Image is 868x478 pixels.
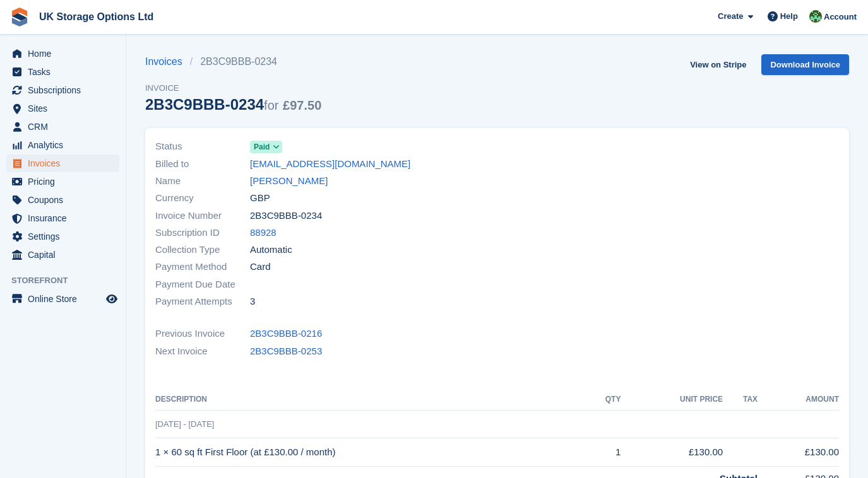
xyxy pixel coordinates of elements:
[824,11,857,23] span: Account
[6,45,119,62] a: menu
[621,438,723,467] td: £130.00
[250,243,292,257] span: Automatic
[6,136,119,154] a: menu
[621,390,723,410] th: Unit Price
[145,54,190,69] a: Invoices
[761,54,849,75] a: Download Invoice
[155,209,250,223] span: Invoice Number
[155,157,250,172] span: Billed to
[758,438,839,467] td: £130.00
[6,118,119,136] a: menu
[250,174,328,189] a: [PERSON_NAME]
[28,246,104,264] span: Capital
[809,10,822,23] img: Andrew Smith
[28,228,104,245] span: Settings
[155,226,250,240] span: Subscription ID
[6,209,119,227] a: menu
[584,390,621,410] th: QTY
[6,63,119,81] a: menu
[250,294,255,309] span: 3
[250,344,322,359] a: 2B3C9BBB-0253
[10,8,29,26] img: stora-icon-8386f47178a22dfd0bd8f6a31ec36ba5ce8667c1dd55bd0f319d3a0aa187defe.svg
[28,81,104,99] span: Subscriptions
[723,390,758,410] th: Tax
[250,327,322,341] a: 2B3C9BBB-0216
[28,154,104,172] span: Invoices
[758,390,839,410] th: Amount
[6,173,119,190] a: menu
[155,344,250,359] span: Next Invoice
[254,141,270,153] span: Paid
[155,191,250,206] span: Currency
[28,100,104,117] span: Sites
[155,277,250,292] span: Payment Due Date
[11,274,126,287] span: Storefront
[155,390,584,410] th: Description
[28,290,104,308] span: Online Store
[28,136,104,154] span: Analytics
[6,246,119,264] a: menu
[6,228,119,245] a: menu
[6,191,119,209] a: menu
[28,173,104,190] span: Pricing
[155,139,250,154] span: Status
[155,260,250,274] span: Payment Method
[104,291,119,306] a: Preview store
[145,82,321,95] span: Invoice
[6,100,119,117] a: menu
[155,419,214,429] span: [DATE] - [DATE]
[584,438,621,467] td: 1
[28,118,104,136] span: CRM
[250,226,276,240] a: 88928
[250,209,322,223] span: 2B3C9BBB-0234
[155,243,250,257] span: Collection Type
[145,96,321,113] div: 2B3C9BBB-0234
[283,98,321,112] span: £97.50
[155,327,250,341] span: Previous Invoice
[34,6,158,27] a: UK Storage Options Ltd
[155,438,584,467] td: 1 × 60 sq ft First Floor (at £130.00 / month)
[28,63,104,81] span: Tasks
[28,191,104,209] span: Coupons
[28,209,104,227] span: Insurance
[250,139,282,154] a: Paid
[685,54,751,75] a: View on Stripe
[28,45,104,62] span: Home
[6,290,119,308] a: menu
[155,174,250,189] span: Name
[780,10,798,23] span: Help
[718,10,743,23] span: Create
[145,54,321,69] nav: breadcrumbs
[250,157,410,172] a: [EMAIL_ADDRESS][DOMAIN_NAME]
[264,98,278,112] span: for
[6,154,119,172] a: menu
[6,81,119,99] a: menu
[155,294,250,309] span: Payment Attempts
[250,191,270,206] span: GBP
[250,260,271,274] span: Card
